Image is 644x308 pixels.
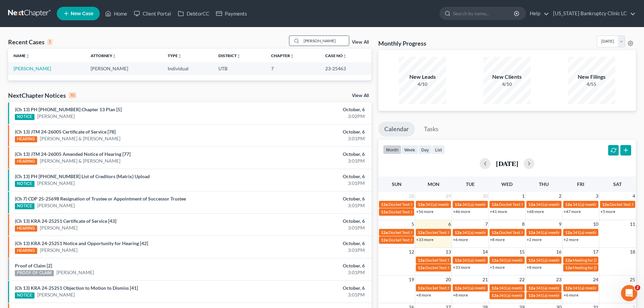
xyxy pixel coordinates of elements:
[499,258,564,263] span: 341(a) meeting for [PERSON_NAME]
[453,292,468,298] a: +8 more
[237,54,241,58] i: unfold_more
[455,258,461,263] span: 12a
[168,53,182,58] a: Typeunfold_more
[564,209,581,214] a: +47 more
[565,285,572,290] span: 12a
[621,285,637,301] iframe: Intercom live chat
[325,53,347,58] a: Case Nounfold_more
[37,113,75,120] a: [PERSON_NAME]
[416,209,433,214] a: +56 more
[573,265,626,270] span: Meeting for [PERSON_NAME]
[381,202,388,207] span: 12a
[455,230,461,235] span: 12a
[550,7,636,20] a: [US_STATE] Bankruptcy Clinic LC
[253,291,365,298] div: 3:01PM
[253,128,365,135] div: October, 6
[71,11,93,16] span: New Case
[213,62,266,75] td: UTB
[178,54,182,58] i: unfold_more
[253,269,365,276] div: 3:01PM
[253,224,365,231] div: 3:01PM
[519,248,525,256] span: 15
[499,230,559,235] span: Docket Text: for [PERSON_NAME]
[453,265,470,270] a: +33 more
[492,258,498,263] span: 12a
[381,237,388,242] span: 12a
[253,240,365,247] div: October, 6
[565,258,572,263] span: 12a
[445,192,452,200] span: 29
[15,136,37,142] div: HEARING
[536,285,637,290] span: 341(a) meeting for [PERSON_NAME] & [PERSON_NAME]
[528,230,535,235] span: 12a
[521,192,525,200] span: 1
[445,276,452,284] span: 20
[8,91,76,99] div: NextChapter Notices
[15,114,34,120] div: NOTICE
[558,220,562,228] span: 9
[555,276,562,284] span: 23
[613,181,622,187] span: Sat
[112,54,116,58] i: unfold_more
[253,195,365,202] div: October, 6
[418,202,425,207] span: 12a
[448,220,452,228] span: 6
[418,285,425,290] span: 12a
[527,265,542,270] a: +8 more
[466,181,475,187] span: Tue
[253,202,365,209] div: 3:01PM
[595,192,599,200] span: 3
[453,237,468,242] a: +6 more
[490,265,505,270] a: +5 more
[555,248,562,256] span: 16
[602,202,609,207] span: 12a
[629,276,636,284] span: 25
[492,285,498,290] span: 12a
[527,237,542,242] a: +2 more
[462,258,527,263] span: 341(a) meeting for [PERSON_NAME]
[213,7,251,20] a: Payments
[501,181,512,187] span: Wed
[102,7,130,20] a: Home
[418,122,445,137] a: Tasks
[8,38,52,46] div: Recent Cases
[418,258,425,263] span: 12a
[388,237,485,242] span: Docket Text: for [PERSON_NAME] & [PERSON_NAME]
[425,285,486,290] span: Docket Text: for [PERSON_NAME]
[69,92,76,98] div: 10
[408,276,415,284] span: 19
[91,53,116,58] a: Attorneyunfold_more
[15,270,54,276] div: PROOF OF CLAIM
[482,276,488,284] span: 21
[408,248,415,256] span: 12
[568,81,615,88] div: 4/55
[174,7,213,20] a: DebtorCC
[425,258,522,263] span: Docket Text: for [PERSON_NAME] & [PERSON_NAME]
[455,285,461,290] span: 12a
[592,248,599,256] span: 17
[573,285,638,290] span: 341(a) meeting for [PERSON_NAME]
[536,230,601,235] span: 341(a) meeting for [PERSON_NAME]
[47,39,52,45] div: 1
[425,202,526,207] span: 341(a) meeting for [PERSON_NAME] & [PERSON_NAME]
[418,265,425,270] span: 12a
[383,145,401,154] button: month
[632,192,636,200] span: 4
[26,54,30,58] i: unfold_more
[565,202,572,207] span: 12a
[56,269,94,276] a: [PERSON_NAME]
[629,220,636,228] span: 11
[162,62,213,75] td: Individual
[253,135,365,142] div: 3:01PM
[499,202,559,207] span: Docket Text: for [PERSON_NAME]
[388,202,485,207] span: Docket Text: for [PERSON_NAME] & [PERSON_NAME]
[528,293,535,298] span: 12a
[15,285,138,291] a: (Ch 13) KRA 24-25251 Objection to Motion to Dismiss [41]
[482,248,488,256] span: 14
[85,62,162,75] td: [PERSON_NAME]
[320,62,372,75] td: 23-25463
[573,202,638,207] span: 341(a) meeting for [PERSON_NAME]
[15,240,148,246] a: (Ch 13) KRA 24-25251 Notice and Opportunity for Hearing [42]
[37,180,75,187] a: [PERSON_NAME]
[14,66,51,71] a: [PERSON_NAME]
